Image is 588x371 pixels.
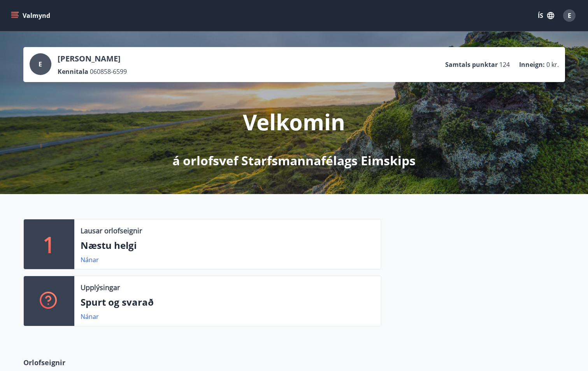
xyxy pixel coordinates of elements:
[499,60,510,69] span: 124
[568,11,571,20] span: E
[560,6,579,25] button: E
[445,60,498,69] p: Samtals punktar
[81,296,375,309] p: Spurt og svarað
[243,107,345,136] p: Velkomin
[546,60,559,69] span: 0 kr.
[9,9,53,23] button: menu
[58,67,88,76] p: Kennitala
[534,9,558,23] button: ÍS
[172,152,416,169] p: á orlofsvef Starfsmannafélags Eimskips
[58,53,127,64] p: [PERSON_NAME]
[81,282,120,292] p: Upplýsingar
[81,226,142,236] p: Lausar orlofseignir
[39,60,42,68] span: E
[43,229,55,259] p: 1
[81,312,99,321] a: Nánar
[81,255,99,264] a: Nánar
[23,357,65,367] span: Orlofseignir
[519,60,545,69] p: Inneign :
[90,67,127,76] span: 060858-6599
[81,239,375,252] p: Næstu helgi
